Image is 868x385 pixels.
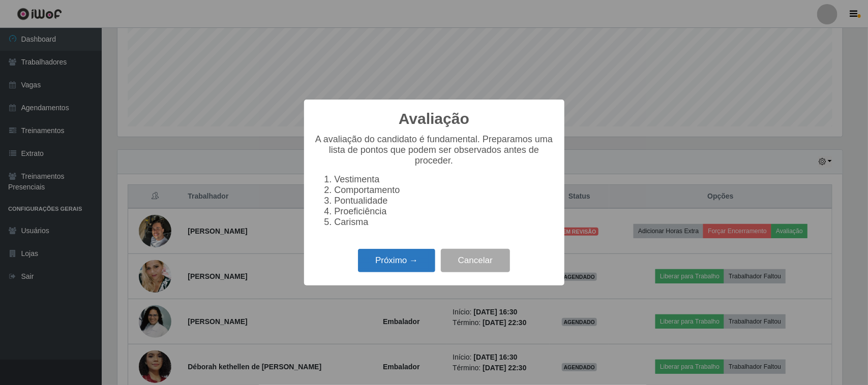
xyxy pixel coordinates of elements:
li: Carisma [335,217,554,228]
button: Próximo → [358,249,435,273]
li: Pontualidade [335,196,554,206]
li: Comportamento [335,185,554,196]
li: Vestimenta [335,174,554,185]
h2: Avaliação [399,110,469,128]
button: Cancelar [441,249,510,273]
p: A avaliação do candidato é fundamental. Preparamos uma lista de pontos que podem ser observados a... [314,134,554,166]
li: Proeficiência [335,206,554,217]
